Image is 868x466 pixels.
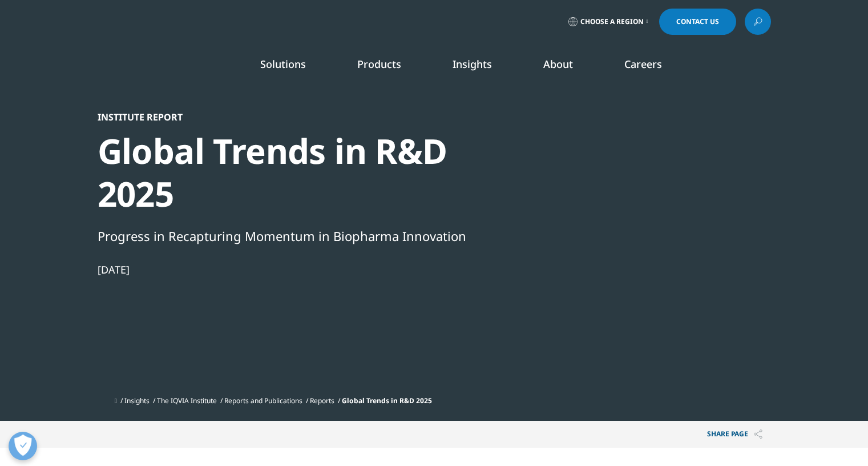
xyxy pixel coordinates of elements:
[453,57,492,71] a: Insights
[543,57,573,71] a: About
[98,130,489,215] div: Global Trends in R&D 2025
[193,40,771,94] nav: Primary
[659,9,736,35] a: Contact Us
[260,57,306,71] a: Solutions
[624,57,662,71] a: Careers
[124,396,150,405] a: Insights
[98,263,489,276] div: [DATE]
[98,111,489,123] div: Institute Report
[754,429,762,439] img: Share PAGE
[580,17,644,26] span: Choose a Region
[310,396,334,405] a: Reports
[224,396,302,405] a: Reports and Publications
[9,432,37,460] button: Open Preferences
[357,57,401,71] a: Products
[676,18,719,25] span: Contact Us
[342,396,432,405] span: Global Trends in R&D 2025
[699,421,771,448] p: Share PAGE
[98,226,489,246] div: Progress in Recapturing Momentum in Biopharma Innovation
[699,421,771,448] button: Share PAGEShare PAGE
[157,396,217,405] a: The IQVIA Institute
